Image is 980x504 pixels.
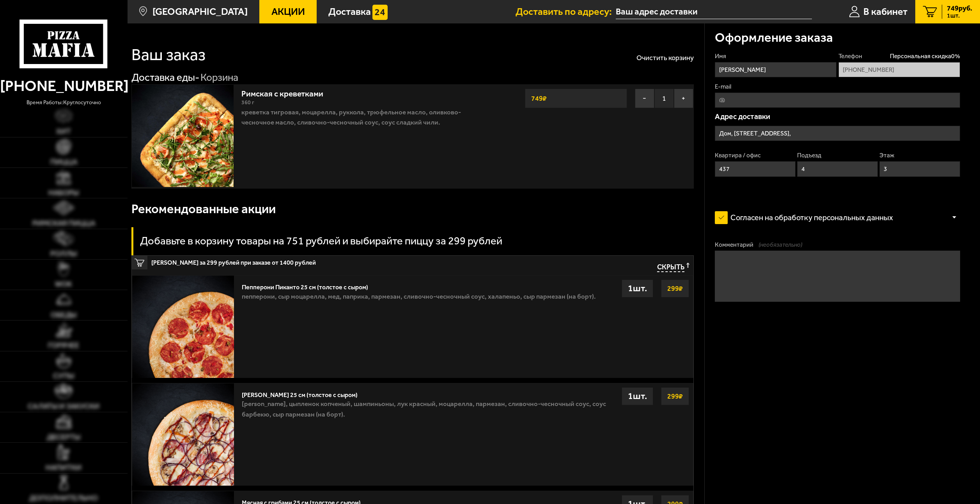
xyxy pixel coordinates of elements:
[53,372,74,379] span: Супы
[242,399,611,423] p: [PERSON_NAME], цыпленок копченый, шампиньоны, лук красный, моцарелла, пармезан, сливочно-чесночны...
[947,5,972,12] span: 749 руб.
[636,54,694,61] button: Очистить корзину
[372,5,388,20] img: 15daf4d41897b9f0e9f617042186c801.svg
[622,280,653,297] div: 1 шт.
[715,151,796,160] label: Квартира / офис
[241,99,254,106] span: 360 г
[635,89,654,108] button: −
[28,402,99,410] span: Салаты и закуски
[32,219,95,227] span: Римская пицца
[56,128,71,135] span: Хит
[622,387,653,405] div: 1 шт.
[271,7,305,16] span: Акции
[947,12,972,19] span: 1 шт.
[47,433,80,441] span: Десерты
[715,240,960,249] label: Комментарий
[657,263,689,272] button: Скрыть
[48,342,79,349] span: Горячее
[241,107,485,127] p: креветка тигровая, моцарелла, руккола, трюфельное масло, оливково-чесночное масло, сливочно-чесно...
[50,250,77,257] span: Роллы
[242,280,596,291] div: Пепперони Пиканто 25 см (толстое с сыром)
[890,52,960,61] span: Персональная скидка 0 %
[328,7,371,16] span: Доставка
[241,85,333,98] a: Римская с креветками
[657,263,684,272] span: Скрыть
[132,383,694,486] a: [PERSON_NAME] 25 см (толстое с сыром)[PERSON_NAME], цыпленок копченый, шампиньоны, лук красный, м...
[131,203,276,215] h3: Рекомендованные акции
[48,189,79,196] span: Наборы
[715,113,960,121] p: Адрес доставки
[152,7,248,16] span: [GEOGRAPHIC_DATA]
[758,240,802,249] span: (необязательно)
[654,89,674,108] span: 1
[242,291,596,305] p: пепперони, сыр Моцарелла, мед, паприка, пармезан, сливочно-чесночный соус, халапеньо, сыр пармеза...
[132,275,694,378] a: Пепперони Пиканто 25 см (толстое с сыром)пепперони, сыр Моцарелла, мед, паприка, пармезан, сливоч...
[863,7,907,16] span: В кабинет
[131,71,199,84] a: Доставка еды-
[55,280,72,288] span: WOK
[715,62,836,77] input: Имя
[715,82,960,91] label: E-mail
[50,158,77,166] span: Пицца
[715,93,960,108] input: @
[529,91,549,106] strong: 749 ₽
[879,151,960,160] label: Этаж
[674,89,693,108] button: +
[242,387,611,399] div: [PERSON_NAME] 25 см (толстое с сыром)
[616,5,812,19] span: Дом, Санкт-Петербург, проспект Ветеранов, 169к2,
[140,235,502,246] h3: Добавьте в корзину товары на 751 рублей и выбирайте пиццу за 299 рублей
[616,5,812,19] input: Ваш адрес доставки
[715,52,836,61] label: Имя
[151,256,488,266] span: [PERSON_NAME] за 299 рублей при заказе от 1400 рублей
[131,47,206,63] h1: Ваш заказ
[838,62,960,77] input: +7 (
[715,207,903,228] label: Согласен на обработку персональных данных
[665,281,685,296] strong: 299 ₽
[516,7,616,16] span: Доставить по адресу:
[715,31,833,44] h3: Оформление заказа
[838,52,960,61] label: Телефон
[200,71,238,84] div: Корзина
[797,151,878,160] label: Подъезд
[46,464,82,471] span: Напитки
[29,494,98,502] span: Дополнительно
[51,311,76,319] span: Обеды
[665,389,685,404] strong: 299 ₽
